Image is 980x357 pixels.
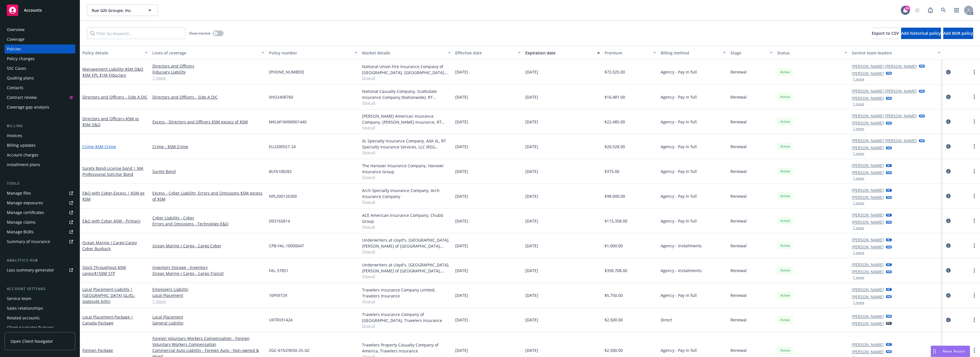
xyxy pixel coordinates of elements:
[779,193,791,199] span: Active
[152,320,264,326] a: General Liability
[362,113,451,125] div: [PERSON_NAME] American Insurance Company, [PERSON_NAME] Insurance, RT Specialty Insurance Service...
[362,138,451,150] div: XL Specialty Insurance Company, AXA XL, RT Specialty Insurance Services, LLC (RSG Specialty, LLC)
[5,25,75,34] a: Overview
[5,266,75,275] a: Loss summary generator
[455,94,468,100] span: [DATE]
[5,44,75,54] a: Policies
[730,193,747,199] span: Renewal
[605,347,623,353] span: $2,500.00
[269,168,292,174] span: BLFA108282
[189,31,211,36] span: Show inactive
[779,348,791,353] span: Active
[7,323,54,332] div: Client navigator features
[453,46,523,60] button: Effective date
[605,119,625,125] span: $22,485.00
[455,218,468,224] span: [DATE]
[945,143,952,150] a: circleInformation
[730,347,747,353] span: Renewal
[5,35,75,44] a: Coverage
[523,46,602,60] button: Expiration date
[971,143,978,150] a: more
[602,46,658,60] button: Premium
[853,102,864,106] button: 1 more
[152,94,264,100] a: Directors and Officers - Side A DIC
[7,25,24,34] div: Overview
[362,187,451,199] div: Arch Specialty Insurance Company, Arch Insurance Company
[945,93,952,100] a: circleInformation
[661,218,697,224] span: Agency - Pay in full
[5,83,75,92] a: Contacts
[82,50,142,56] div: Policy details
[362,311,451,323] div: Travelers Insurance Company of [GEOGRAPHIC_DATA], Travelers Insurance
[7,160,40,169] div: Installment plans
[7,93,37,102] div: Contract review
[730,292,747,298] span: Renewal
[269,144,296,150] span: ELU200557-24
[945,292,952,299] a: circleInformation
[7,313,40,323] div: Related accounts
[82,287,135,304] a: Local Placement
[7,103,49,112] div: Coverage gap analysis
[362,274,451,279] span: Show all
[853,77,864,81] button: 1 more
[852,294,884,300] a: [PERSON_NAME]
[853,226,864,230] button: 1 more
[779,268,791,273] span: Active
[82,348,113,353] a: Foreign Package
[971,347,978,354] a: more
[852,244,884,250] a: [PERSON_NAME]
[269,50,351,56] div: Policy number
[5,323,75,332] a: Client navigator features
[661,168,697,174] span: Agency - Pay in full
[852,321,884,327] a: [PERSON_NAME]
[605,243,623,249] span: $1,600.00
[455,50,514,56] div: Effective date
[525,218,538,224] span: [DATE]
[605,292,623,298] span: $5,750.00
[5,54,75,63] a: Policy changes
[605,144,625,150] span: $20,528.00
[852,145,884,151] a: [PERSON_NAME]
[971,217,978,224] a: more
[945,242,952,249] a: circleInformation
[901,28,941,39] button: Add historical policy
[777,50,841,56] div: Status
[5,218,75,227] a: Manage claims
[730,50,766,56] div: Stage
[605,218,627,224] span: $115,358.00
[779,94,791,99] span: Active
[853,276,864,279] button: 1 more
[938,5,949,16] a: Search
[5,286,75,292] div: Account settings
[7,35,24,44] div: Coverage
[362,50,444,56] div: Market details
[728,46,775,60] button: Stage
[931,346,970,357] button: Nova Assist
[853,152,864,155] button: 1 more
[5,150,75,160] a: Account charges
[971,118,978,125] a: more
[455,119,468,125] span: [DATE]
[94,144,116,149] span: - $5M Crime
[362,212,451,224] div: ACE American Insurance Company, Chubb Group
[269,292,287,298] span: 16P59729
[5,294,75,303] a: Service team
[362,100,451,105] span: Show all
[360,46,453,60] button: Market details
[7,131,22,140] div: Invoices
[525,94,538,100] span: [DATE]
[152,69,264,75] a: Fiduciary Liability
[152,314,264,320] a: Local Placement
[853,301,864,304] button: 1 more
[852,313,884,319] a: [PERSON_NAME]
[5,103,75,112] a: Coverage gap analysis
[87,5,158,16] button: Rue Gilt Groupe, Inc.
[82,218,140,224] a: E&O with Cyber
[82,190,144,202] span: - Excess | $5M ex $5M
[362,199,451,204] span: Show all
[661,144,697,150] span: Agency - Pay in full
[152,292,264,298] a: Local Placement
[730,69,747,75] span: Renewal
[779,218,791,223] span: Active
[362,249,451,254] span: Show all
